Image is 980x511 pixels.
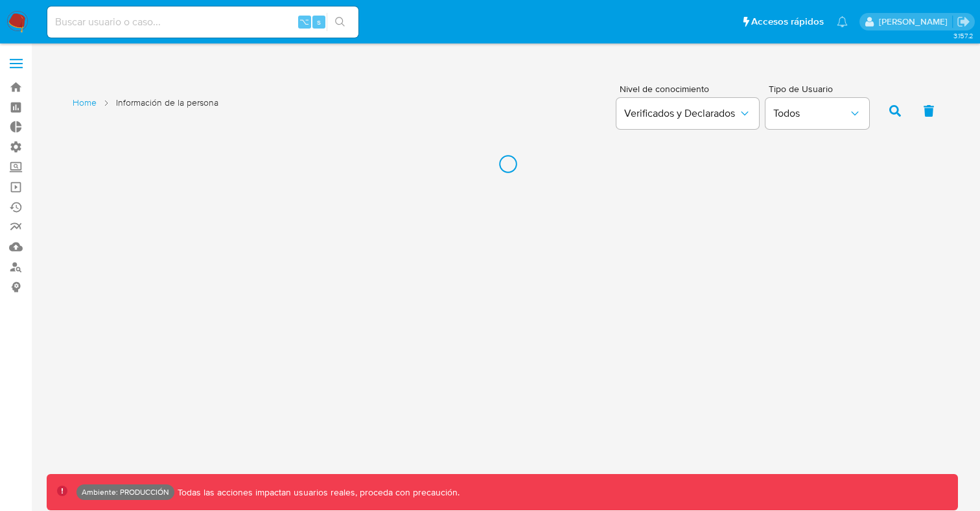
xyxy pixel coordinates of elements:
[47,14,358,30] input: Buscar usuario o caso...
[174,486,460,499] p: Todas las acciones impactan usuarios reales, proceda con precaución.
[116,97,218,109] span: Información de la persona
[73,91,218,128] nav: List of pages
[73,97,97,109] a: Home
[751,15,824,29] span: Accesos rápidos
[327,13,353,31] button: search-icon
[299,16,309,28] span: ⌥
[769,84,872,93] span: Tipo de Usuario
[317,16,321,28] span: s
[957,15,970,29] a: Salir
[620,84,758,93] span: Nivel de conocimiento
[765,98,869,129] button: Todos
[837,16,848,27] a: Notificaciones
[624,107,738,120] span: Verificados y Declarados
[879,16,952,28] p: kevin.palacios@mercadolibre.com
[773,107,848,120] span: Todos
[82,490,169,495] p: Ambiente: PRODUCCIÓN
[616,98,759,129] button: Verificados y Declarados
